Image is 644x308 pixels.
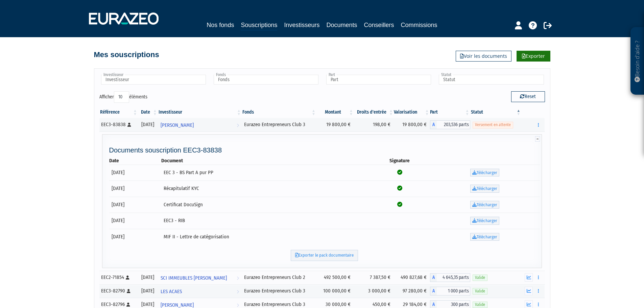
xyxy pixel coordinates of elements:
span: A [430,287,437,295]
td: Récapitulatif KYC [161,181,370,197]
th: Part: activer pour trier la colonne par ordre croissant [430,106,470,118]
th: Référence : activer pour trier la colonne par ordre croissant [99,106,138,118]
th: Signature [369,157,430,164]
td: EEC 3 - BS Part A pur PP [161,165,370,181]
span: 4 645,35 parts [437,273,470,282]
button: Reset [511,91,545,102]
a: Souscriptions [241,20,277,31]
th: Droits d'entrée: activer pour trier la colonne par ordre croissant [354,106,394,118]
a: Voir les documents [456,51,511,62]
td: [DATE] [109,229,161,245]
td: 19 800,00 € [316,118,354,132]
div: A - Eurazeo Entrepreneurs Club 3 [430,120,470,129]
th: Date: activer pour trier la colonne par ordre croissant [138,106,158,118]
p: Besoin d'aide ? [634,31,641,92]
span: SCI IMMEUBLES [PERSON_NAME] [161,272,227,284]
th: Date [109,157,161,164]
i: Voir l'investisseur [237,285,239,298]
th: Montant: activer pour trier la colonne par ordre croissant [316,106,354,118]
div: [DATE] [140,274,156,281]
a: LES ACAES [158,284,242,298]
td: [DATE] [109,197,161,213]
i: Voir l'investisseur [237,119,239,132]
td: Certificat DocuSign [161,197,370,213]
div: EEC3-82796 [101,301,136,308]
select: Afficheréléments [114,91,129,103]
a: Télécharger [470,233,499,241]
div: Eurazeo Entrepreneurs Club 3 [244,287,314,294]
th: Fonds: activer pour trier la colonne par ordre croissant [242,106,316,118]
a: Télécharger [470,217,499,225]
td: 100 000,00 € [316,284,354,298]
td: MIF II - Lettre de catégorisation [161,229,370,245]
a: Télécharger [470,201,499,209]
a: Documents [327,20,357,30]
a: Exporter [517,51,550,62]
i: Voir l'investisseur [237,272,239,284]
a: Télécharger [470,169,499,177]
i: [Français] Personne physique [126,303,130,307]
div: Eurazeo Entrepreneurs Club 3 [244,301,314,308]
span: [PERSON_NAME] [161,119,194,132]
span: Valide [473,275,487,281]
span: Valide [473,288,487,294]
div: [DATE] [140,121,156,128]
td: [DATE] [109,165,161,181]
span: A [430,273,437,282]
div: Eurazeo Entrepreneurs Club 2 [244,274,314,281]
div: A - Eurazeo Entrepreneurs Club 3 [430,287,470,295]
i: [Français] Personne physique [127,289,130,293]
td: [DATE] [109,181,161,197]
td: 198,00 € [354,118,394,132]
div: [DATE] [140,287,156,294]
td: 19 800,00 € [394,118,430,132]
td: 490 827,68 € [394,271,430,284]
a: Conseillers [364,20,394,30]
span: LES ACAES [161,285,182,298]
h4: Mes souscriptions [94,51,159,59]
th: Statut : activer pour trier la colonne par ordre d&eacute;croissant [470,106,522,118]
i: [Français] Personne physique [126,276,129,280]
th: Investisseur: activer pour trier la colonne par ordre croissant [158,106,242,118]
h4: Documents souscription EEC3-83838 [109,146,540,154]
span: Valide [473,302,487,308]
a: [PERSON_NAME] [158,118,242,132]
div: [DATE] [140,301,156,308]
span: A [430,120,437,129]
span: 203,536 parts [437,120,470,129]
a: SCI IMMEUBLES [PERSON_NAME] [158,271,242,284]
div: EEC2-71854 [101,274,136,281]
a: Télécharger [470,185,499,193]
th: Document [161,157,370,164]
a: Investisseurs [284,20,319,30]
i: [Français] Personne physique [127,123,131,127]
td: 7 387,50 € [354,271,394,284]
td: [DATE] [109,213,161,229]
th: Valorisation: activer pour trier la colonne par ordre croissant [394,106,430,118]
td: 3 000,00 € [354,284,394,298]
span: 1 000 parts [437,287,470,295]
td: 492 500,00 € [316,271,354,284]
span: Versement en attente [473,122,513,128]
a: Exporter le pack documentaire [291,250,358,261]
div: Eurazeo Entrepreneurs Club 3 [244,121,314,128]
td: EEC3 - RIB [161,213,370,229]
td: 97 280,00 € [394,284,430,298]
div: A - Eurazeo Entrepreneurs Club 2 [430,273,470,282]
a: Commissions [401,20,437,30]
label: Afficher éléments [99,91,147,103]
img: 1732889491-logotype_eurazeo_blanc_rvb.png [89,13,159,25]
div: EEC3-83838 [101,121,136,128]
a: Nos fonds [207,20,234,30]
div: EEC3-82790 [101,287,136,294]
